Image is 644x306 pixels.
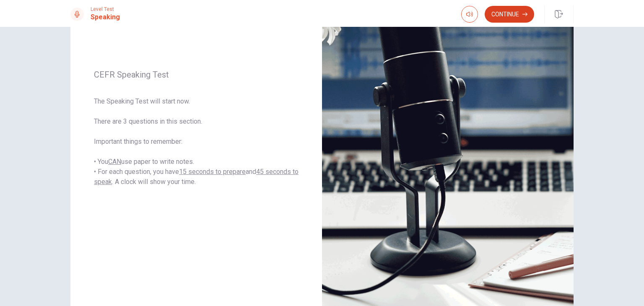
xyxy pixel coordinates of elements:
span: Level Test [91,6,120,12]
span: The Speaking Test will start now. There are 3 questions in this section. Important things to reme... [94,96,299,187]
button: Continue [485,6,534,23]
u: CAN [108,158,121,166]
span: CEFR Speaking Test [94,70,299,80]
u: 15 seconds to prepare [179,168,246,176]
h1: Speaking [91,12,120,22]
